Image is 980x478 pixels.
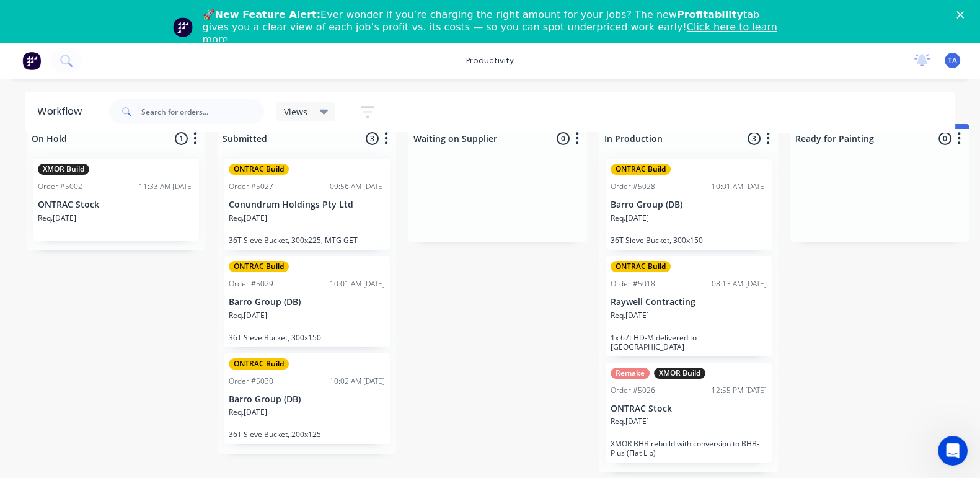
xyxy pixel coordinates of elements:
div: Order #5027 [229,181,273,192]
p: Barro Group (DB) [229,297,385,308]
div: ONTRAC Build [611,261,671,272]
div: Close [956,11,969,19]
div: Workflow [37,104,88,119]
p: Req. [DATE] [229,310,267,321]
div: Remake [611,368,650,379]
div: XMOR Build [654,368,705,379]
div: ONTRAC BuildOrder #503010:02 AM [DATE]Barro Group (DB)Req.[DATE]36T Sieve Bucket, 200x125 [224,353,390,445]
div: Order #5026 [611,385,655,396]
div: ONTRAC BuildOrder #502810:01 AM [DATE]Barro Group (DB)Req.[DATE]36T Sieve Bucket, 300x150 [606,159,772,250]
p: 36T Sieve Bucket, 300x225, MTG GET [229,236,385,245]
iframe: Intercom live chat [938,436,968,466]
p: Req. [DATE] [611,213,649,224]
div: RemakeXMOR BuildOrder #502612:55 PM [DATE]ONTRAC StockReq.[DATE]XMOR BHB rebuild with conversion ... [606,363,772,463]
div: ONTRAC BuildOrder #501808:13 AM [DATE]Raywell ContractingReq.[DATE]1x 67t HD-M delivered to [GEOG... [606,256,772,356]
a: Click here to learn more. [203,21,777,45]
img: Factory [22,51,41,70]
div: 09:56 AM [DATE] [330,181,385,192]
div: ONTRAC Build [229,358,289,370]
p: Conundrum Holdings Pty Ltd [229,200,385,210]
p: 1x 67t HD-M delivered to [GEOGRAPHIC_DATA] [611,333,767,352]
p: Barro Group (DB) [611,200,767,210]
div: Order #5002 [38,181,82,192]
input: Search for orders... [141,99,264,124]
p: Req. [DATE] [611,310,649,321]
p: Req. [DATE] [229,213,267,224]
p: Req. [DATE] [229,407,267,418]
div: ONTRAC BuildOrder #502709:56 AM [DATE]Conundrum Holdings Pty LtdReq.[DATE]36T Sieve Bucket, 300x2... [224,159,390,250]
div: Order #5030 [229,376,273,387]
p: XMOR BHB rebuild with conversion to BHB-Plus (Flat Lip) [611,439,767,458]
p: 36T Sieve Bucket, 300x150 [229,333,385,342]
b: New Feature Alert: [215,9,321,20]
div: XMOR Build [38,164,89,175]
p: 36T Sieve Bucket, 300x150 [611,236,767,245]
p: Raywell Contracting [611,297,767,308]
div: 10:01 AM [DATE] [712,181,767,192]
div: ONTRAC Build [229,261,289,272]
p: ONTRAC Stock [611,404,767,414]
div: Order #5018 [611,278,655,290]
div: 10:01 AM [DATE] [330,278,385,290]
div: XMOR BuildOrder #500211:33 AM [DATE]ONTRAC StockReq.[DATE] [33,159,199,241]
p: Barro Group (DB) [229,394,385,405]
div: Order #5028 [611,181,655,192]
span: Views [284,105,307,118]
div: productivity [460,51,520,70]
p: Req. [DATE] [38,213,76,224]
div: 08:13 AM [DATE] [712,278,767,290]
p: 36T Sieve Bucket, 200x125 [229,430,385,439]
div: ONTRAC Build [611,164,671,175]
p: ONTRAC Stock [38,200,194,210]
img: Profile image for Team [173,17,193,37]
div: 11:33 AM [DATE] [139,181,194,192]
b: Profitability [677,9,743,20]
p: Req. [DATE] [611,416,649,427]
span: TA [948,55,957,66]
div: Order #5029 [229,278,273,290]
div: ONTRAC BuildOrder #502910:01 AM [DATE]Barro Group (DB)Req.[DATE]36T Sieve Bucket, 300x150 [224,256,390,347]
div: 10:02 AM [DATE] [330,376,385,387]
div: 🚀 Ever wonder if you’re charging the right amount for your jobs? The new tab gives you a clear vi... [203,9,788,46]
div: ONTRAC Build [229,164,289,175]
div: 12:55 PM [DATE] [712,385,767,396]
